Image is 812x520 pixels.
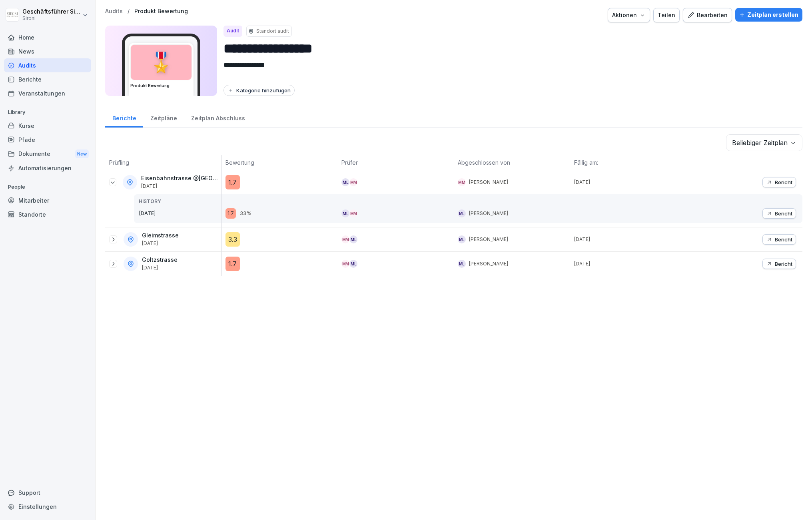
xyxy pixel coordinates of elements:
button: Aktionen [608,8,650,22]
div: Zeitplan erstellen [739,10,798,19]
a: Mitarbeiter [4,193,91,207]
div: Kategorie hinzufügen [227,87,291,94]
button: Bericht [762,234,796,245]
p: Library [4,106,91,119]
div: Support [4,486,91,500]
p: Goltzstrasse [142,257,178,263]
p: Bericht [775,236,792,243]
a: News [4,44,91,58]
p: Bewertung [225,158,334,167]
div: MM [341,260,349,268]
p: [DATE] [142,241,179,246]
p: Geschäftsführer Sironi [22,8,81,15]
button: Zeitplan erstellen [735,8,802,22]
p: HISTORY [139,198,221,205]
p: [PERSON_NAME] [469,260,508,267]
th: Fällig am: [570,155,686,170]
p: People [4,181,91,193]
p: 33% [240,209,251,217]
p: Abgeschlossen von [458,158,566,167]
a: Pfade [4,133,91,147]
div: 1.7 [225,175,240,189]
a: Standorte [4,207,91,221]
div: Teilen [658,11,675,20]
div: ML [349,260,357,268]
p: [DATE] [142,265,178,271]
div: 1.7 [225,257,240,271]
div: Audit [223,26,242,37]
p: Prüfling [109,158,217,167]
div: 3.3 [225,232,240,247]
p: / [128,8,130,15]
div: MM [349,178,357,186]
div: MM [349,209,357,217]
button: Bearbeiten [683,8,732,22]
div: 🎖️ [131,45,192,80]
p: [PERSON_NAME] [469,179,508,186]
button: Bericht [762,208,796,219]
a: Audits [4,58,91,72]
p: Gleimstrasse [142,232,179,239]
p: Bericht [775,210,792,217]
button: Kategorie hinzufügen [223,85,295,96]
a: Produkt Bewertung [134,8,188,15]
a: Home [4,30,91,44]
p: [DATE] [574,179,686,186]
a: Audits [105,8,123,15]
p: [DATE] [574,236,686,243]
div: ML [458,260,466,268]
p: [PERSON_NAME] [469,236,508,243]
p: [DATE] [139,209,221,217]
a: Zeitplan Abschluss [184,107,252,128]
a: Kurse [4,119,91,133]
div: ML [349,235,357,243]
a: DokumenteNew [4,147,91,161]
p: [DATE] [141,183,219,189]
div: MM [341,235,349,243]
p: [PERSON_NAME] [469,210,508,217]
p: Bericht [775,179,792,185]
p: Standort audit [256,28,289,35]
div: ML [458,235,466,243]
div: ML [458,209,466,217]
a: Einstellungen [4,500,91,514]
h3: Produkt Bewertung [130,83,192,89]
div: New [75,149,89,159]
p: [DATE] [574,260,686,267]
a: Berichte [105,107,143,128]
button: Teilen [653,8,680,22]
div: Bearbeiten [687,11,728,20]
div: 1.7 [225,208,236,219]
button: Bericht [762,177,796,187]
a: Automatisierungen [4,161,91,175]
button: Bericht [762,259,796,269]
div: Aktionen [612,11,646,20]
a: Zeitpläne [143,107,184,128]
div: Dokumente [4,147,91,161]
a: Veranstaltungen [4,86,91,100]
p: Sironi [22,16,81,21]
div: MM [458,178,466,186]
p: Eisenbahnstrasse @[GEOGRAPHIC_DATA] [141,175,219,182]
a: Berichte [4,72,91,86]
div: ML [341,209,349,217]
div: ML [341,178,349,186]
th: Prüfer [337,155,454,170]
